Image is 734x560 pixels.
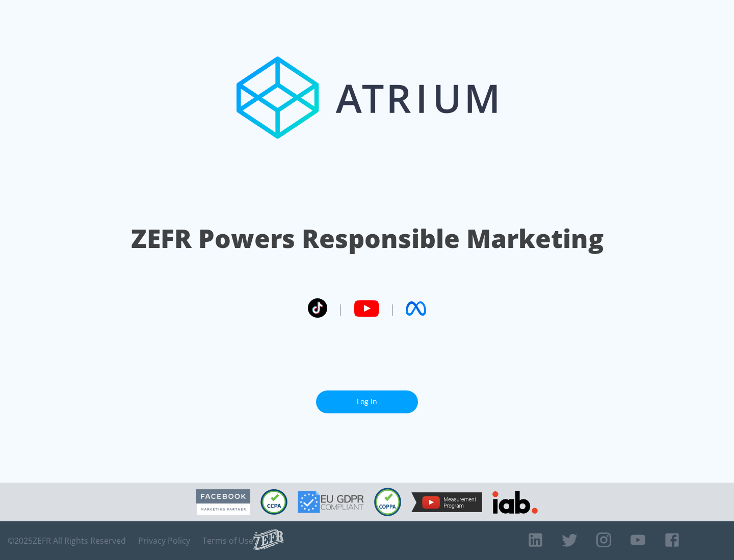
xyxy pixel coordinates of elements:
img: GDPR Compliant [298,491,364,513]
img: YouTube Measurement Program [411,492,482,512]
img: COPPA Compliant [374,488,401,516]
a: Log In [316,390,418,413]
span: © 2025 ZEFR All Rights Reserved [8,536,126,546]
img: CCPA Compliant [260,489,287,515]
h1: ZEFR Powers Responsible Marketing [131,221,604,256]
span: | [337,301,344,316]
span: | [389,301,396,316]
a: Privacy Policy [138,536,190,546]
img: Facebook Marketing Partner [196,489,250,515]
img: IAB [492,491,538,514]
a: Terms of Use [202,536,253,546]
